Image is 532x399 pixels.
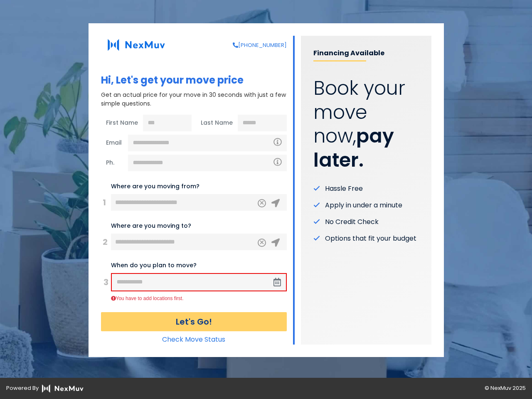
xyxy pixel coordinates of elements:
[111,194,270,211] input: 123 Main St, City, ST ZIP
[101,36,172,54] img: NexMuv
[111,182,199,191] label: Where are you moving from?
[101,91,287,108] p: Get an actual price for your move in 30 seconds with just a few simple questions.
[325,234,416,244] span: Options that fit your budget
[101,312,287,331] button: Let's Go!
[266,384,532,393] div: © NexMuv 2025
[111,222,191,230] label: Where are you moving to?
[101,115,143,131] span: First Name
[101,155,128,171] span: Ph.
[233,41,287,49] a: [PHONE_NUMBER]
[313,76,419,172] p: Book your move now,
[105,295,293,302] div: You have to add locations first.
[111,234,270,250] input: 456 Elm St, City, ST ZIP
[162,335,225,344] a: Check Move Status
[313,123,394,173] strong: pay later.
[313,48,419,62] p: Financing Available
[325,217,379,227] span: No Credit Check
[325,200,402,210] span: Apply in under a minute
[101,74,287,86] h1: Hi, Let's get your move price
[325,184,363,194] span: Hassle Free
[111,261,197,270] label: When do you plan to move?
[196,115,238,131] span: Last Name
[258,239,266,247] button: Clear
[258,199,266,207] button: Clear
[101,135,128,151] span: Email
